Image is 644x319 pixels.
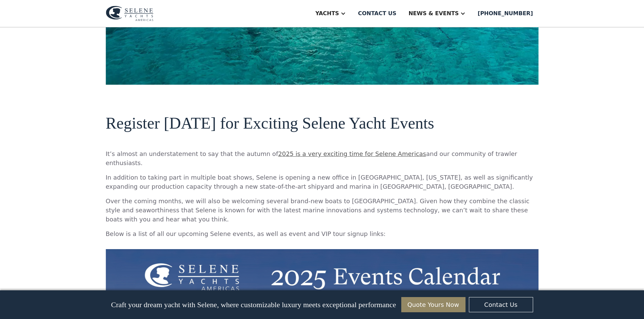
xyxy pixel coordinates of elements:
a: 2025 is a very exciting time for Selene Americas [278,150,426,157]
div: Contact us [358,9,397,18]
p: Craft your dream yacht with Selene, where customizable luxury meets exceptional performance [111,300,396,309]
p: ‍ It’s almost an understatement to say that the autumn of and our community of trawler enthusiasts. [106,140,539,167]
h2: Register [DATE] for Exciting Selene Yacht Events [106,114,539,132]
p: Below is a list of all our upcoming Selene events, as well as event and VIP tour signup links: [106,229,539,238]
a: Quote Yours Now [401,297,466,312]
div: News & EVENTS [408,9,459,18]
img: logo [106,6,153,21]
p: Over the coming months, we will also be welcoming several brand-new boats to [GEOGRAPHIC_DATA]. G... [106,196,539,224]
div: Yachts [315,9,339,18]
p: In addition to taking part in multiple boat shows, Selene is opening a new office in [GEOGRAPHIC_... [106,173,539,191]
div: [PHONE_NUMBER] [478,9,533,18]
a: Contact Us [469,297,533,312]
